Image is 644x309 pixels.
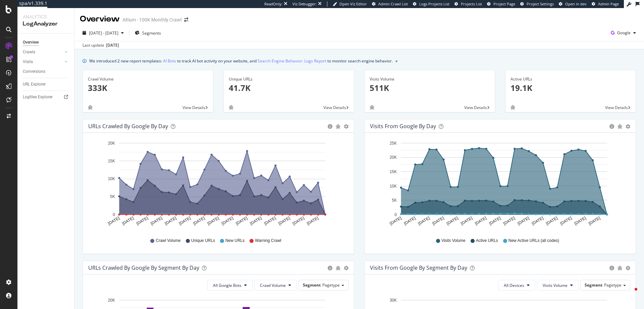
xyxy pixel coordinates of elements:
[344,266,348,270] div: gear
[184,17,188,22] div: arrow-right-arrow-left
[517,216,530,226] text: [DATE]
[182,105,205,110] span: View Details
[605,105,628,110] span: View Details
[207,280,253,291] button: All Google Bots
[474,216,487,226] text: [DATE]
[504,282,524,288] span: All Devices
[23,20,69,28] div: LogAnalyzer
[23,39,39,46] div: Overview
[23,81,69,88] a: URL Explorer
[460,216,473,226] text: [DATE]
[464,105,487,110] span: View Details
[454,1,482,7] a: Projects List
[372,1,408,7] a: Admin Crawl List
[390,141,397,146] text: 25K
[336,266,340,270] div: bug
[258,57,326,64] a: Search Engine Behavior: Logs Report
[23,58,63,65] a: Visits
[235,216,248,226] text: [DATE]
[88,138,346,231] svg: A chart.
[446,216,459,226] text: [DATE]
[626,266,630,270] div: gear
[592,1,619,7] a: Admin Page
[23,58,33,65] div: Visits
[264,1,282,7] div: ReadOnly:
[254,280,297,291] button: Crawl Volume
[23,94,53,101] div: Logfiles Explorer
[132,28,164,38] button: Segments
[89,30,118,36] span: [DATE] - [DATE]
[88,76,208,82] div: Crawl Volume
[511,76,631,82] div: Active URLs
[476,238,498,244] span: Active URLs
[23,13,69,20] div: Analytics
[508,238,559,244] span: New Active URLs (all codes)
[263,216,277,226] text: [DATE]
[621,286,637,302] iframe: Intercom live chat
[618,266,622,270] div: bug
[493,1,515,6] span: Project Page
[192,216,206,226] text: [DATE]
[278,216,291,226] text: [DATE]
[89,57,393,64] div: We introduced 2 new report templates: to track AI bot activity on your website, and to monitor se...
[163,57,176,64] a: AI Bots
[80,28,126,38] button: [DATE] - [DATE]
[390,184,397,189] text: 10K
[292,1,317,7] div: Viz Debugger:
[229,82,349,94] p: 41.7K
[303,282,321,288] span: Segment
[106,42,119,48] div: [DATE]
[370,138,628,231] svg: A chart.
[598,1,619,6] span: Admin Page
[487,1,515,7] a: Project Page
[110,195,115,199] text: 5K
[328,124,332,129] div: circle-info
[178,216,192,226] text: [DATE]
[370,123,436,130] div: Visits from Google by day
[83,42,119,48] div: Last update
[333,1,367,7] a: Open Viz Editor
[413,1,449,7] a: Logs Projects List
[23,68,45,75] div: Conversions
[113,212,115,217] text: 0
[108,141,115,146] text: 20K
[498,280,535,291] button: All Devices
[520,1,554,7] a: Project Settings
[604,282,622,288] span: Pagetype
[191,238,215,244] span: Unique URLs
[229,105,233,110] div: bug
[441,238,466,244] span: Visits Volume
[608,28,639,38] button: Google
[390,155,397,160] text: 20K
[108,159,115,163] text: 15K
[306,216,319,226] text: [DATE]
[537,280,579,291] button: Visits Volume
[390,169,397,174] text: 15K
[156,238,180,244] span: Crawl Volume
[108,176,115,181] text: 10K
[88,82,208,94] p: 333K
[23,81,46,88] div: URL Explorer
[559,216,573,226] text: [DATE]
[531,216,544,226] text: [DATE]
[511,105,515,110] div: bug
[370,264,467,271] div: Visits from Google By Segment By Day
[511,82,631,94] p: 19.1K
[80,13,120,25] div: Overview
[461,1,482,6] span: Projects List
[23,68,69,75] a: Conversions
[122,16,181,23] div: Altium - 100K Monthly Crawl
[403,216,417,226] text: [DATE]
[488,216,502,226] text: [DATE]
[23,39,69,46] a: Overview
[142,30,161,36] span: Segments
[585,282,602,288] span: Segment
[107,216,120,226] text: [DATE]
[394,212,397,217] text: 0
[370,82,490,94] p: 511K
[23,94,69,101] a: Logfiles Explorer
[565,1,587,6] span: Open in dev
[419,1,449,6] span: Logs Projects List
[88,123,168,130] div: URLs Crawled by Google by day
